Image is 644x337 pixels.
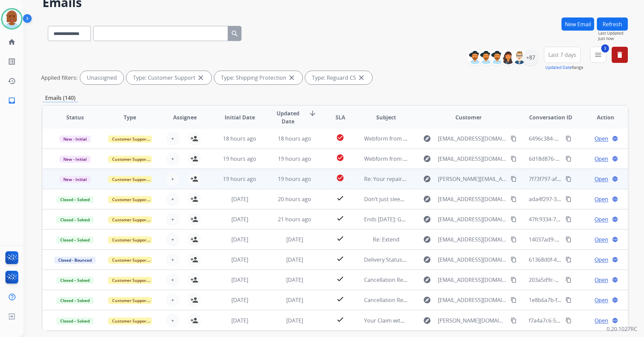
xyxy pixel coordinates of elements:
[594,135,608,143] span: Open
[171,316,174,325] span: +
[529,317,631,324] span: f7a4a7c6-55d7-41f9-ab50-1517d2995d68
[336,275,344,283] mat-icon: check
[594,316,608,325] span: Open
[364,317,423,324] span: Your Claim with Extend
[190,195,198,203] mat-icon: person_add
[423,256,431,264] mat-icon: explore
[529,175,626,183] span: 7f73f797-af0c-4519-bea2-43526ffb0a6c
[190,175,198,183] mat-icon: person_add
[364,135,517,142] span: Webform from [EMAIL_ADDRESS][DOMAIN_NAME] on [DATE]
[335,113,345,121] span: SLA
[8,97,16,105] mat-icon: inbox
[616,51,624,59] mat-icon: delete
[376,113,396,121] span: Subject
[529,216,630,223] span: 47fc9334-77af-429c-959a-3549d74adc4d
[166,293,180,307] button: +
[166,132,180,145] button: +
[108,257,152,264] span: Customer Support
[108,136,152,143] span: Customer Support
[225,113,255,121] span: Initial Date
[566,156,572,162] mat-icon: content_copy
[231,30,239,38] mat-icon: search
[594,235,608,244] span: Open
[566,257,572,263] mat-icon: content_copy
[423,155,431,163] mat-icon: explore
[438,175,507,183] span: [PERSON_NAME][EMAIL_ADDRESS][PERSON_NAME][DOMAIN_NAME]
[108,156,152,163] span: Customer Support
[336,194,344,202] mat-icon: check
[373,236,399,243] span: Re: Extend
[357,74,365,82] mat-icon: close
[529,113,572,121] span: Conversation ID
[364,296,418,304] span: Cancellation Request
[56,277,94,284] span: Closed – Solved
[423,296,431,304] mat-icon: explore
[566,136,572,142] mat-icon: content_copy
[171,155,174,163] span: +
[108,317,152,325] span: Customer Support
[286,236,303,243] span: [DATE]
[231,296,248,304] span: [DATE]
[214,71,302,84] div: Type: Shipping Protection
[336,214,344,222] mat-icon: check
[231,236,248,243] span: [DATE]
[336,154,344,162] mat-icon: check_circle
[166,152,180,165] button: +
[278,195,311,203] span: 20 hours ago
[438,135,507,143] span: [EMAIL_ADDRESS][DOMAIN_NAME]
[223,175,256,183] span: 19 hours ago
[566,277,572,283] mat-icon: content_copy
[173,113,197,121] span: Assignee
[529,155,633,162] span: 6d18d876-2443-40ac-b708-6d9193f910b9
[566,216,572,222] mat-icon: content_copy
[197,74,205,82] mat-icon: close
[286,296,303,304] span: [DATE]
[612,156,618,162] mat-icon: language
[612,277,618,283] mat-icon: language
[511,196,517,202] mat-icon: content_copy
[171,235,174,244] span: +
[166,253,180,266] button: +
[231,195,248,203] span: [DATE]
[166,233,180,246] button: +
[166,213,180,226] button: +
[56,236,94,244] span: Closed – Solved
[601,44,609,52] span: 3
[108,277,152,284] span: Customer Support
[231,317,248,324] span: [DATE]
[511,136,517,142] mat-icon: content_copy
[108,236,152,244] span: Customer Support
[590,47,606,63] button: 3
[171,215,174,223] span: +
[59,156,91,163] span: New - Initial
[566,196,572,202] mat-icon: content_copy
[529,256,631,263] span: 61368d0f-4ccc-4c5a-b8d1-b1e2864a662e
[423,135,431,143] mat-icon: explore
[511,176,517,182] mat-icon: content_copy
[59,136,91,143] span: New - Initial
[336,255,344,263] mat-icon: check
[278,175,311,183] span: 19 hours ago
[278,155,311,162] span: 19 hours ago
[56,216,94,223] span: Closed – Solved
[438,276,507,284] span: [EMAIL_ADDRESS][DOMAIN_NAME]
[2,9,21,28] img: avatar
[286,256,303,263] span: [DATE]
[166,273,180,287] button: +
[438,296,507,304] span: [EMAIL_ADDRESS][DOMAIN_NAME]
[511,297,517,303] mat-icon: content_copy
[108,196,152,203] span: Customer Support
[108,176,152,183] span: Customer Support
[309,109,317,117] mat-icon: arrow_downward
[54,257,96,264] span: Closed - Bounced
[594,215,608,223] span: Open
[423,235,431,244] mat-icon: explore
[423,316,431,325] mat-icon: explore
[66,113,84,121] span: Status
[612,236,618,242] mat-icon: language
[223,135,256,142] span: 18 hours ago
[364,195,505,203] span: Don’t just sleep 🌙! Recline & recharge. Save up to 66%.
[511,257,517,263] mat-icon: content_copy
[566,317,572,324] mat-icon: content_copy
[190,235,198,244] mat-icon: person_add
